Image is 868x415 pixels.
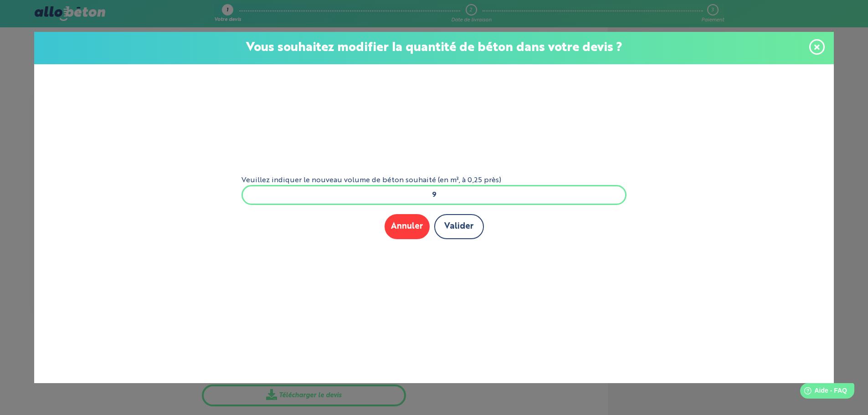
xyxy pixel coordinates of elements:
[434,214,484,239] button: Valider
[241,185,627,205] input: xxx
[43,41,825,55] p: Vous souhaitez modifier la quantité de béton dans votre devis ?
[241,176,627,184] label: Veuillez indiquer le nouveau volume de béton souhaité (en m³, à 0,25 près)
[385,214,430,239] button: Annuler
[787,379,858,405] iframe: Help widget launcher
